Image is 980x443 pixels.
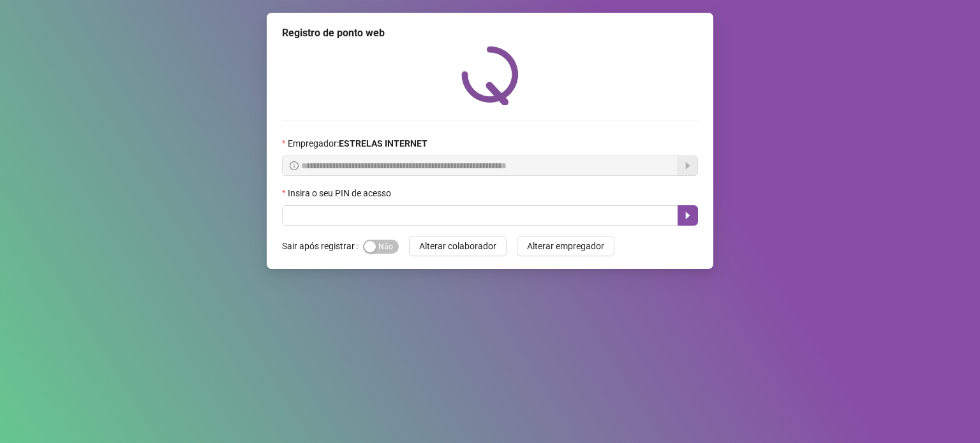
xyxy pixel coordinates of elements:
[282,236,363,256] label: Sair após registrar
[409,236,507,256] button: Alterar colaborador
[288,136,427,150] span: Empregador :
[527,239,604,253] span: Alterar empregador
[290,161,299,170] span: info-circle
[683,210,693,221] span: caret-right
[282,25,698,41] div: Registro de ponto web
[517,236,614,256] button: Alterar empregador
[419,239,496,253] span: Alterar colaborador
[339,138,427,149] strong: ESTRELAS INTERNET
[282,186,399,200] label: Insira o seu PIN de acesso
[461,46,519,105] img: QRPoint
